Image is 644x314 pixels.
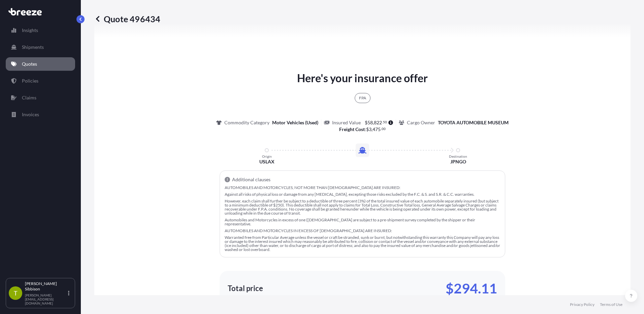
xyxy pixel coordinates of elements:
p: Policies [22,77,38,84]
a: Policies [6,74,75,88]
a: Quotes [6,57,75,71]
p: : [339,126,386,133]
p: Quotes [22,61,37,67]
p: Cargo Owner [407,119,435,126]
span: $ [365,120,367,125]
p: Claims [22,94,36,101]
a: Insights [6,24,75,37]
span: , [372,127,373,132]
b: Freight Cost [339,126,365,132]
a: Claims [6,91,75,104]
a: Terms of Use [600,302,622,307]
p: Shipments [22,44,44,51]
span: T [14,290,18,296]
p: $294.11 [446,283,497,294]
span: 50 [383,121,387,123]
a: Privacy Policy [570,302,594,307]
p: Quote 496434 [94,13,160,24]
p: Warranted free from Particular Average unless the vessel or craft be stranded, sunk or burnt, but... [225,235,500,252]
p: AUTOMOBILES AND MOTORCYCLES IN EXCESS OF [DEMOGRAPHIC_DATA] ARE INSURED: [225,229,500,233]
p: Invoices [22,111,39,118]
p: [PERSON_NAME] Sibbison [25,281,67,292]
p: Commodity Category [224,119,269,126]
p: TOYOTA AUTOMOBILE MUSEUM [438,119,509,126]
p: Automobiles and Motorcycles in excess of one ([DEMOGRAPHIC_DATA] are subject to a pre-shipment su... [225,218,500,226]
a: Shipments [6,40,75,54]
span: . [382,121,383,123]
p: Total price [228,285,263,292]
span: 58 [367,120,373,125]
span: , [373,120,374,125]
p: AUTOMOBILES AND MOTORCYCLES, NOT MORE THAN [DEMOGRAPHIC_DATA] ARE INSURED: [225,186,500,190]
p: Against all risks of physical loss or damage from any [MEDICAL_DATA], excepting those risks exclu... [225,192,500,196]
p: Origin [262,154,272,158]
span: 3 [369,127,372,132]
span: . [381,128,382,130]
span: 475 [373,127,381,132]
span: $ [366,127,369,132]
p: Destination [449,154,467,158]
p: Motor Vehicles (Used) [272,119,318,126]
p: Insights [22,27,38,34]
p: Additional clauses [232,176,270,183]
div: FPA [355,93,371,103]
p: Insured Value [332,119,361,126]
span: 00 [382,128,386,130]
p: Here's your insurance offer [297,70,428,86]
p: [PERSON_NAME][EMAIL_ADDRESS][DOMAIN_NAME] [25,293,67,305]
p: JPNGO [450,158,466,165]
p: USLAX [259,158,275,165]
a: Invoices [6,108,75,121]
span: 822 [374,120,382,125]
p: However, each claim shall further be subject to a deductible of three percent (3%) of the total i... [225,199,500,215]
